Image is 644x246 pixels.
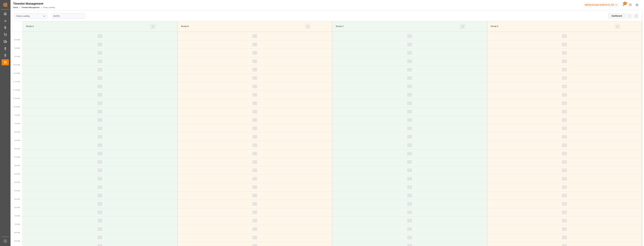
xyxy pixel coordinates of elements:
[13,6,18,9] a: Home
[13,81,20,83] span: 11:00 AM
[14,148,20,150] span: 3:00 PM
[25,24,150,29] div: Ramp A
[13,106,20,108] span: 12:30 PM
[14,190,20,192] span: 5:30 PM
[608,13,626,19] div: Dashboard
[14,198,20,200] span: 6:00 PM
[14,13,47,19] input: Type to search/select
[620,1,627,8] button: show 29 new notifications
[623,2,627,5] span: 29
[490,24,614,29] div: Ramp D
[21,6,40,9] a: Timeslot Management
[584,2,620,8] button: Melitta Europa GmbH & Co. KG
[180,24,305,29] div: Ramp B
[14,224,20,225] span: 7:30 PM
[13,1,55,6] div: Timeslot Management
[14,47,20,49] span: 9:00 AM
[14,207,20,208] span: 6:30 PM
[14,182,20,183] span: 5:00 PM
[14,39,20,41] span: 8:30 AM
[627,1,634,8] button: Help Center
[335,24,460,29] div: Ramp C
[584,3,619,7] div: Melitta Europa GmbH & Co. KG
[52,13,85,19] input: DD-MM-YYYY
[13,98,20,99] span: 12:00 PM
[14,156,20,158] span: 3:30 PM
[42,14,46,18] button: open menu
[14,131,20,133] span: 2:00 PM
[14,140,20,141] span: 2:30 PM
[13,64,20,66] span: 10:00 AM
[14,240,20,242] span: 8:30 PM
[14,123,20,124] span: 1:30 PM
[14,165,20,166] span: 4:00 PM
[13,73,20,74] span: 10:30 AM
[14,56,20,57] span: 9:30 AM
[14,114,20,116] span: 1:00 PM
[14,173,20,175] span: 4:30 PM
[14,232,20,234] span: 8:00 PM
[13,89,20,91] span: 11:30 AM
[14,215,20,217] span: 7:00 PM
